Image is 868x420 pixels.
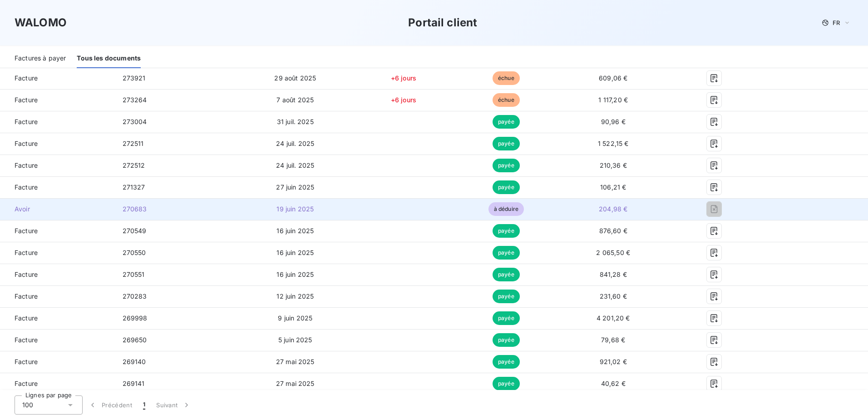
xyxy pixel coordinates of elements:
span: 16 juin 2025 [276,270,314,278]
span: échue [493,93,520,107]
span: payée [493,333,520,347]
span: 9 juin 2025 [278,314,312,322]
span: payée [493,268,520,281]
span: payée [493,224,520,238]
span: payée [493,180,520,194]
span: 271327 [123,183,145,191]
span: 270550 [123,249,146,256]
span: échue [493,71,520,85]
span: Facture [7,357,108,366]
span: 7 août 2025 [276,96,314,104]
span: 921,02 € [600,358,627,365]
span: payée [493,115,520,129]
span: payée [493,377,520,390]
button: Précédent [83,395,138,415]
div: Tous les documents [77,49,141,68]
span: 270549 [123,227,147,235]
span: payée [493,355,520,369]
span: Facture [7,74,108,83]
span: +6 jours [391,74,416,82]
span: Facture [7,314,108,323]
span: 1 [143,400,145,410]
span: payée [493,159,520,172]
span: 269998 [123,314,148,322]
span: Facture [7,161,108,170]
h3: WALOMO [15,15,67,31]
span: 273921 [123,74,146,82]
span: 19 juin 2025 [276,205,314,213]
span: Facture [7,226,108,235]
span: 100 [22,400,33,410]
span: Facture [7,335,108,345]
span: 841,28 € [600,270,627,278]
span: payée [493,311,520,325]
button: 1 [138,395,151,415]
span: Facture [7,139,108,148]
span: FR [833,19,840,26]
span: Facture [7,270,108,279]
span: 273004 [123,118,147,125]
span: Facture [7,248,108,257]
span: payée [493,290,520,303]
span: 16 juin 2025 [276,227,314,235]
span: 269140 [123,358,146,365]
span: 27 mai 2025 [276,358,315,365]
span: 1 117,20 € [598,96,628,104]
span: 24 juil. 2025 [276,140,314,147]
span: payée [493,137,520,150]
span: Facture [7,292,108,301]
span: 29 août 2025 [274,74,316,82]
span: Facture [7,379,108,388]
span: 5 juin 2025 [278,336,312,344]
div: Factures à payer [15,49,66,68]
span: 24 juil. 2025 [276,161,314,169]
span: 272511 [123,140,144,147]
span: 27 juin 2025 [276,183,314,191]
span: Facture [7,117,108,126]
span: 12 juin 2025 [276,292,314,300]
span: +6 jours [391,96,416,104]
h3: Portail client [408,15,477,31]
span: 31 juil. 2025 [277,118,314,125]
span: 270283 [123,292,147,300]
span: 40,62 € [601,380,626,387]
span: 106,21 € [600,183,626,191]
span: 204,98 € [599,205,627,213]
span: 609,06 € [599,74,627,82]
span: 210,36 € [600,161,627,169]
button: Suivant [151,395,197,415]
span: 79,68 € [601,336,625,344]
span: Avoir [7,205,108,214]
span: 90,96 € [601,118,626,125]
span: payée [493,246,520,260]
span: Facture [7,95,108,105]
span: 16 juin 2025 [276,249,314,256]
span: 4 201,20 € [597,314,630,322]
span: 269141 [123,380,145,387]
span: 269650 [123,336,147,344]
span: 270683 [123,205,147,213]
span: 273264 [123,96,147,104]
span: 2 065,50 € [596,249,630,256]
span: 272512 [123,161,145,169]
span: 1 522,15 € [598,140,629,147]
span: 876,60 € [599,227,627,235]
span: 27 mai 2025 [276,380,315,387]
span: Facture [7,183,108,192]
span: à déduire [488,202,524,216]
span: 270551 [123,270,145,278]
span: 231,60 € [600,292,627,300]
